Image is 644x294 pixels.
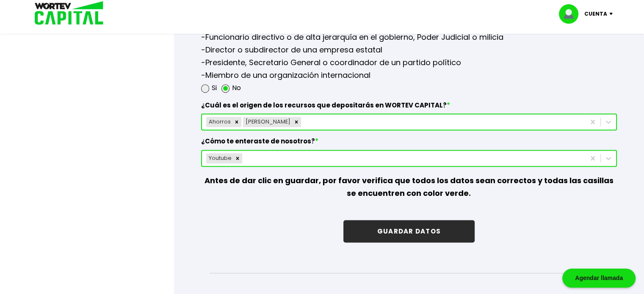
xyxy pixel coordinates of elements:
[201,137,617,150] label: ¿Cómo te enteraste de nosotros?
[201,101,617,114] label: ¿Cuál es el origen de los recursos que depositarás en WORTEV CAPITAL?
[232,82,241,94] label: No
[206,153,233,163] div: Youtube
[232,117,241,127] div: Remove Ahorros
[206,117,232,127] div: Ahorros
[607,13,619,15] img: icon-down
[584,8,607,20] p: Cuenta
[343,220,475,242] button: GUARDAR DATOS
[205,175,614,198] b: Antes de dar clic en guardar, por favor verifica que todos los datos sean correctos y todas las c...
[233,153,242,163] div: Remove Youtube
[562,269,636,288] div: Agendar llamada
[559,4,584,24] img: profile-image
[292,117,301,127] div: Remove Sueldo
[201,18,617,82] p: -Jefe de Estado o Jefe de Gobierno, líder político o Embajador -Funcionario directivo o de alta j...
[212,82,217,94] label: Si
[243,117,292,127] div: [PERSON_NAME]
